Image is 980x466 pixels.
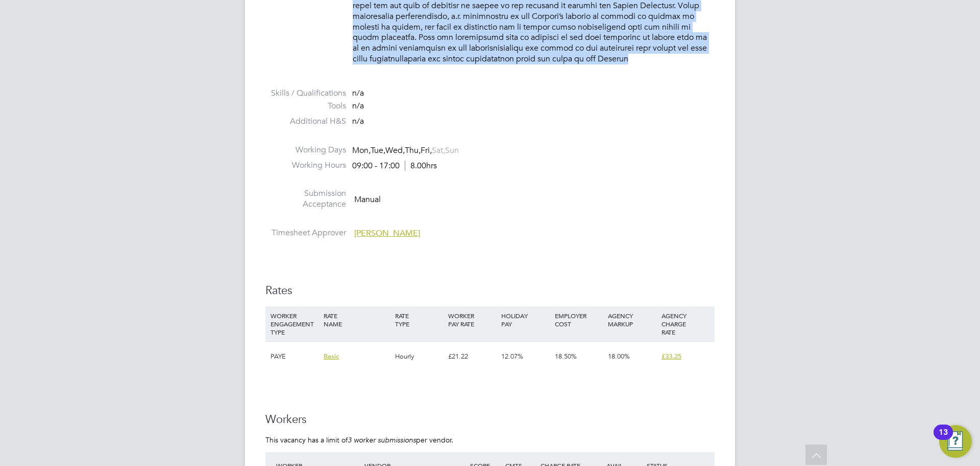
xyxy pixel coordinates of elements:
[324,352,339,361] span: Basic
[265,145,346,156] label: Working Days
[501,352,523,361] span: 12.07%
[552,306,605,333] div: EMPLOYER COST
[605,306,658,333] div: AGENCY MARKUP
[265,283,715,298] h3: Rates
[265,228,346,238] label: Timesheet Approver
[659,306,712,341] div: AGENCY CHARGE RATE
[265,101,346,112] label: Tools
[661,352,681,361] span: £33.25
[499,306,552,333] div: HOLIDAY PAY
[352,101,364,111] span: n/a
[352,161,437,171] div: 09:00 - 17:00
[939,432,948,446] div: 13
[352,145,371,156] span: Mon,
[939,425,972,458] button: Open Resource Center, 13 new notifications
[608,352,630,361] span: 18.00%
[393,342,446,371] div: Hourly
[445,145,459,156] span: Sun
[265,435,715,445] p: This vacancy has a limit of per vendor.
[265,88,346,99] label: Skills / Qualifications
[352,116,364,126] span: n/a
[354,228,420,238] span: [PERSON_NAME]
[405,145,421,156] span: Thu,
[265,116,346,127] label: Additional H&S
[352,88,364,98] span: n/a
[268,342,321,371] div: PAYE
[446,342,499,371] div: £21.22
[265,412,715,427] h3: Workers
[393,306,446,333] div: RATE TYPE
[265,160,346,171] label: Working Hours
[371,145,385,156] span: Tue,
[555,352,577,361] span: 18.50%
[421,145,432,156] span: Fri,
[432,145,445,156] span: Sat,
[354,194,381,205] span: Manual
[348,435,416,445] em: 3 worker submissions
[446,306,499,333] div: WORKER PAY RATE
[265,188,346,210] label: Submission Acceptance
[321,306,392,333] div: RATE NAME
[385,145,405,156] span: Wed,
[268,306,321,341] div: WORKER ENGAGEMENT TYPE
[405,161,437,171] span: 8.00hrs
